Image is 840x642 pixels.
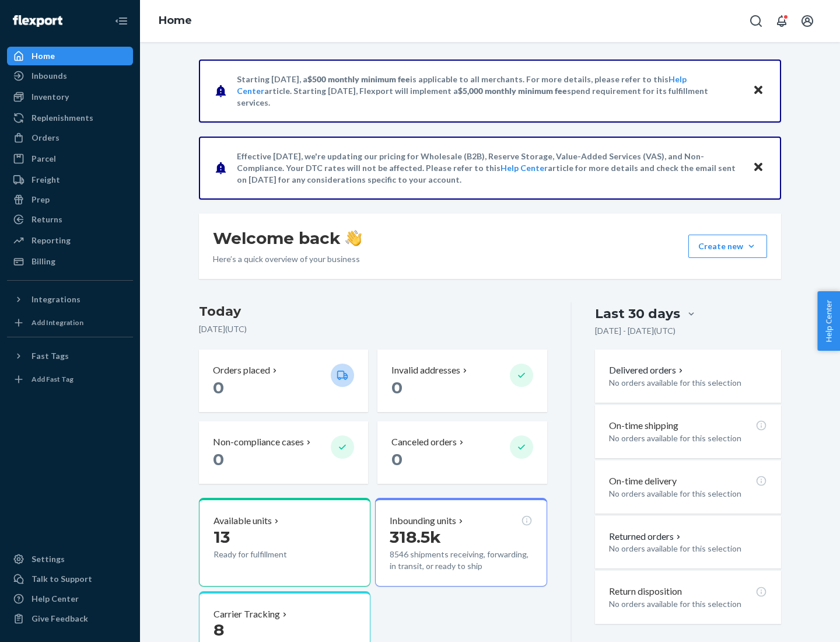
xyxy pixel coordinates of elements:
[32,317,83,327] div: Add Integration
[390,549,532,572] p: 8546 shipments receiving, forwarding, in transit, or ready to ship
[7,252,133,271] a: Billing
[377,350,547,412] button: Invalid addresses 0
[199,302,547,321] h3: Today
[199,323,547,335] p: [DATE] ( UTC )
[609,585,682,598] p: Return disposition
[7,109,133,127] a: Replenishments
[213,435,304,449] p: Non-compliance cases
[32,256,55,267] div: Billing
[32,112,93,124] div: Replenishments
[7,88,133,106] a: Inventory
[32,91,69,103] div: Inventory
[32,374,73,384] div: Add Fast Tag
[391,449,402,469] span: 0
[213,253,362,265] p: Here’s a quick overview of your business
[390,527,441,547] span: 318.5k
[32,153,56,165] div: Parcel
[32,70,67,82] div: Inbounds
[458,86,567,96] span: $5,000 monthly minimum fee
[751,159,766,176] button: Close
[7,290,133,309] button: Integrations
[744,9,768,33] button: Open Search Box
[32,194,50,205] div: Prep
[7,313,133,332] a: Add Integration
[213,514,272,528] p: Available units
[391,435,457,449] p: Canceled orders
[237,74,741,109] p: Starting [DATE], a is applicable to all merchants. For more details, please refer to this article...
[199,498,370,587] button: Available units13Ready for fulfillment
[391,378,402,397] span: 0
[7,370,133,389] a: Add Fast Tag
[7,67,133,85] a: Inbounds
[609,543,767,554] p: No orders available for this selection
[609,364,685,377] button: Delivered orders
[213,620,224,640] span: 8
[213,378,224,397] span: 0
[149,4,201,38] ol: breadcrumbs
[609,598,767,610] p: No orders available for this selection
[609,488,767,500] p: No orders available for this selection
[32,613,88,624] div: Give Feedback
[237,151,741,186] p: Effective [DATE], we're updating our pricing for Wholesale (B2B), Reserve Storage, Value-Added Se...
[377,421,547,484] button: Canceled orders 0
[7,550,133,568] a: Settings
[609,419,678,432] p: On-time shipping
[213,527,230,547] span: 13
[32,593,79,605] div: Help Center
[595,325,675,337] p: [DATE] - [DATE] ( UTC )
[7,589,133,608] a: Help Center
[213,364,270,377] p: Orders placed
[375,498,547,587] button: Inbounding units318.5k8546 shipments receiving, forwarding, in transit, or ready to ship
[32,553,65,565] div: Settings
[32,235,71,246] div: Reporting
[213,608,280,621] p: Carrier Tracking
[7,47,133,65] a: Home
[32,132,60,144] div: Orders
[609,530,683,543] button: Returned orders
[199,350,368,412] button: Orders placed 0
[7,128,133,147] a: Orders
[7,149,133,168] a: Parcel
[688,235,767,258] button: Create new
[796,9,819,33] button: Open account menu
[7,210,133,229] a: Returns
[159,14,192,27] a: Home
[110,9,133,33] button: Close Navigation
[32,294,80,305] div: Integrations
[7,170,133,189] a: Freight
[609,474,677,488] p: On-time delivery
[751,82,766,99] button: Close
[501,163,548,173] a: Help Center
[595,305,680,323] div: Last 30 days
[817,291,840,351] button: Help Center
[7,190,133,209] a: Prep
[199,421,368,484] button: Non-compliance cases 0
[609,377,767,389] p: No orders available for this selection
[609,432,767,444] p: No orders available for this selection
[32,573,92,585] div: Talk to Support
[7,347,133,365] button: Fast Tags
[770,9,793,33] button: Open notifications
[7,231,133,250] a: Reporting
[32,214,62,225] div: Returns
[32,350,69,362] div: Fast Tags
[391,364,460,377] p: Invalid addresses
[32,174,60,186] div: Freight
[213,549,321,560] p: Ready for fulfillment
[213,449,224,469] span: 0
[13,15,62,27] img: Flexport logo
[390,514,456,528] p: Inbounding units
[307,74,410,84] span: $500 monthly minimum fee
[7,609,133,628] button: Give Feedback
[32,50,55,62] div: Home
[213,228,362,249] h1: Welcome back
[7,570,133,588] a: Talk to Support
[345,230,362,246] img: hand-wave emoji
